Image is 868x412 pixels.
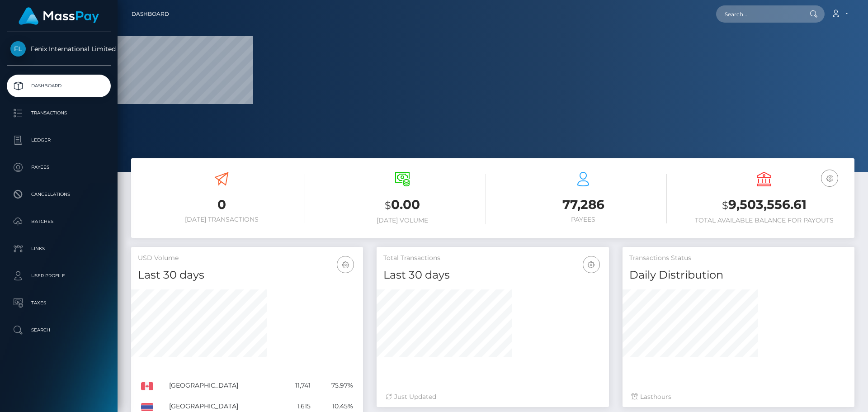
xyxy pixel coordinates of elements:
small: $ [722,199,728,212]
small: $ [385,199,391,212]
td: 11,741 [281,375,314,396]
h6: Payees [500,216,667,223]
td: 75.97% [314,375,356,396]
a: User Profile [7,265,111,287]
h3: 77,286 [500,196,667,213]
img: TH.png [141,403,153,411]
p: Search [10,323,107,337]
h5: USD Volume [138,254,356,263]
h5: Transactions Status [629,254,848,263]
h4: Last 30 days [138,267,356,283]
img: MassPay Logo [19,7,99,25]
a: Ledger [7,129,111,152]
p: Cancellations [10,188,107,201]
a: Taxes [7,292,111,314]
a: Transactions [7,102,111,124]
a: Links [7,237,111,260]
h6: [DATE] Transactions [138,216,305,223]
div: Last hours [632,392,845,402]
td: [GEOGRAPHIC_DATA] [166,375,281,396]
h3: 9,503,556.61 [680,196,848,214]
h4: Last 30 days [383,267,602,283]
p: Taxes [10,296,107,310]
h6: Total Available Balance for Payouts [680,217,848,224]
h3: 0 [138,196,305,213]
div: Just Updated [386,392,599,402]
a: Cancellations [7,183,111,206]
p: Batches [10,215,107,228]
h3: 0.00 [319,196,486,214]
p: User Profile [10,269,107,283]
input: Search... [716,5,801,23]
p: Ledger [10,133,107,147]
a: Dashboard [132,5,169,24]
a: Dashboard [7,75,111,97]
p: Dashboard [10,79,107,93]
a: Batches [7,210,111,233]
p: Payees [10,161,107,174]
img: CA.png [141,382,153,390]
span: Fenix International Limited [7,45,111,53]
h5: Total Transactions [383,254,602,263]
p: Links [10,242,107,256]
h6: [DATE] Volume [319,217,486,224]
p: Transactions [10,106,107,120]
a: Search [7,319,111,341]
a: Payees [7,156,111,179]
img: Fenix International Limited [10,41,26,57]
h4: Daily Distribution [629,267,848,283]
